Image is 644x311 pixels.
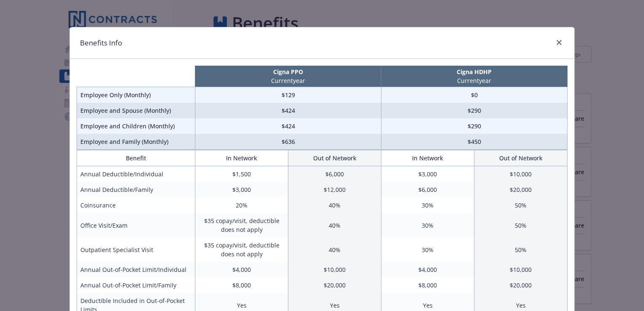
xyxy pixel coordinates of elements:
p: Cigna HDHP [383,67,565,76]
td: $20,000 [474,277,567,293]
td: $20,000 [474,182,567,197]
th: In Network [195,150,288,166]
td: $424 [195,118,381,134]
td: $290 [381,118,567,134]
td: $35 copay/visit, deductible does not apply [195,237,288,262]
th: In Network [381,150,474,166]
td: $0 [381,87,567,103]
td: 30% [381,213,474,237]
td: 40% [288,197,381,213]
th: Benefit [77,150,195,166]
td: Annual Deductible/Family [77,182,195,197]
td: Employee Only (Monthly) [77,87,195,103]
td: $8,000 [195,277,288,293]
h1: Benefits Info [80,37,122,48]
p: Cigna PPO [197,67,379,76]
td: $8,000 [381,277,474,293]
th: Out of Network [474,150,567,166]
th: intentionally left blank [77,66,195,87]
p: Current year [383,76,565,85]
td: 50% [474,197,567,213]
td: $4,000 [195,262,288,277]
td: $4,000 [381,262,474,277]
td: $450 [381,134,567,150]
a: close [554,37,564,48]
td: $1,500 [195,166,288,182]
td: $6,000 [288,166,381,182]
td: 50% [474,237,567,262]
td: $6,000 [381,182,474,197]
td: 40% [288,237,381,262]
td: Office Visit/Exam [77,213,195,237]
td: Annual Out-of-Pocket Limit/Family [77,277,195,293]
td: 50% [474,213,567,237]
td: Coinsurance [77,197,195,213]
td: 20% [195,197,288,213]
th: Out of Network [288,150,381,166]
td: Employee and Family (Monthly) [77,134,195,150]
td: $290 [381,103,567,118]
td: 40% [288,213,381,237]
td: $636 [195,134,381,150]
td: Annual Deductible/Individual [77,166,195,182]
td: $10,000 [474,166,567,182]
td: $35 copay/visit, deductible does not apply [195,213,288,237]
td: $129 [195,87,381,103]
td: Outpatient Specialist Visit [77,237,195,262]
td: $10,000 [474,262,567,277]
td: $3,000 [381,166,474,182]
td: Employee and Children (Monthly) [77,118,195,134]
td: $424 [195,103,381,118]
td: $12,000 [288,182,381,197]
td: 30% [381,197,474,213]
p: Current year [197,76,379,85]
td: $20,000 [288,277,381,293]
td: Employee and Spouse (Monthly) [77,103,195,118]
td: 30% [381,237,474,262]
td: $3,000 [195,182,288,197]
td: $10,000 [288,262,381,277]
td: Annual Out-of-Pocket Limit/Individual [77,262,195,277]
